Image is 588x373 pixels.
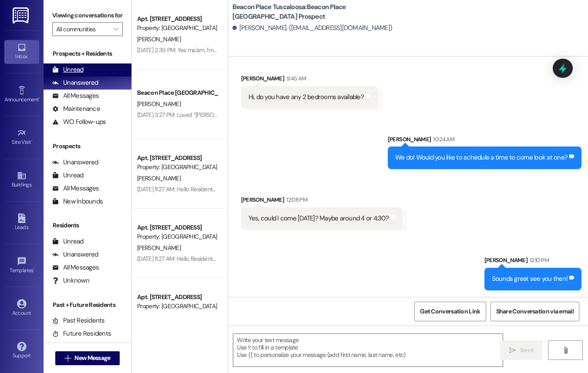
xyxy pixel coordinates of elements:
a: Account [4,296,39,320]
div: [DATE] 11:27 AM: Hello Residents! Happy [DATE] 🇺🇸 We still have [DEMOGRAPHIC_DATA]-Fil-A breakfas... [137,185,556,193]
a: Site Visit • [4,126,39,149]
div: Yes, could I come [DATE]? Maybe around 4 or 4:30? [249,214,389,223]
i:  [64,355,71,362]
div: 12:08 PM [284,195,307,204]
div: New Inbounds [52,197,103,206]
b: Beacon Place Tuscaloosa: Beacon Place [GEOGRAPHIC_DATA] Prospect [232,3,407,21]
div: Unanswered [52,158,98,167]
div: Unanswered [52,250,98,259]
span: [PERSON_NAME] [137,100,181,108]
a: Leads [4,211,39,234]
div: Prospects + Residents [44,49,131,58]
div: Residents [44,221,131,230]
div: [PERSON_NAME] [388,135,581,147]
div: [PERSON_NAME]. ([EMAIL_ADDRESS][DOMAIN_NAME]) [232,23,393,33]
div: Property: [GEOGRAPHIC_DATA] [GEOGRAPHIC_DATA] [137,23,218,33]
div: Property: [GEOGRAPHIC_DATA] [GEOGRAPHIC_DATA] [137,232,218,241]
i:  [509,347,516,354]
div: Apt. [STREET_ADDRESS] [137,293,218,302]
button: New Message [55,351,120,365]
div: 10:24 AM [431,135,454,144]
button: Share Conversation via email [491,302,579,321]
span: • [31,138,33,144]
div: Sounds great see you then! [492,274,568,283]
div: All Messages [52,263,99,272]
span: New Message [74,353,110,363]
div: Unknown [52,276,89,285]
div: Unanswered [52,78,98,87]
div: All Messages [52,91,99,100]
div: WO Follow-ups [52,117,106,127]
a: Templates • [4,254,39,277]
div: Prospects [44,142,131,151]
div: 9:45 AM [284,74,306,83]
button: Get Conversation Link [414,302,486,321]
div: 12:10 PM [528,256,549,265]
a: Support [4,339,39,363]
div: Past Residents [52,316,105,325]
div: [PERSON_NAME] [241,195,403,207]
a: Buildings [4,168,39,192]
span: [PERSON_NAME] [137,244,181,252]
div: [DATE] 2:39 PM: Yes ma'am, I'm sorry again, I'm on my way from work right now [137,46,333,54]
label: Viewing conversations for [52,9,123,22]
div: All Messages [52,184,99,193]
div: Past + Future Residents [44,300,131,310]
i:  [113,26,118,33]
div: Property: [GEOGRAPHIC_DATA] [GEOGRAPHIC_DATA] [137,302,218,311]
div: [PERSON_NAME] [241,74,378,86]
i:  [562,347,569,354]
a: Inbox [4,40,39,63]
button: Send [500,340,542,360]
div: [DATE] 11:27 AM: Hello Residents! Happy [DATE] 🇺🇸 We still have [DEMOGRAPHIC_DATA]-Fil-A breakfas... [137,255,556,263]
span: [PERSON_NAME] [137,35,181,43]
div: Hi, do you have any 2 bedrooms available? [249,93,364,102]
div: Maintenance [52,104,100,113]
img: ResiDesk Logo [13,7,30,23]
span: Share Conversation via email [496,307,574,316]
div: Unread [52,65,84,74]
input: All communities [56,22,109,36]
div: Apt. [STREET_ADDRESS] [137,223,218,232]
span: [PERSON_NAME] [137,174,181,182]
span: Get Conversation Link [420,307,480,316]
div: Unread [52,171,84,180]
div: Apt. [STREET_ADDRESS] [137,153,218,163]
div: Beacon Place [GEOGRAPHIC_DATA] Prospect [137,88,218,97]
div: Apt. [STREET_ADDRESS] [137,14,218,23]
span: • [39,95,40,101]
div: We do! Would you like to schedule a time to come look at one? [395,153,568,162]
span: • [34,266,35,272]
div: Property: [GEOGRAPHIC_DATA] [GEOGRAPHIC_DATA] [137,163,218,172]
div: Future Residents [52,329,111,338]
div: [PERSON_NAME] [484,256,582,268]
span: Send [520,346,533,355]
div: Unread [52,237,84,246]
